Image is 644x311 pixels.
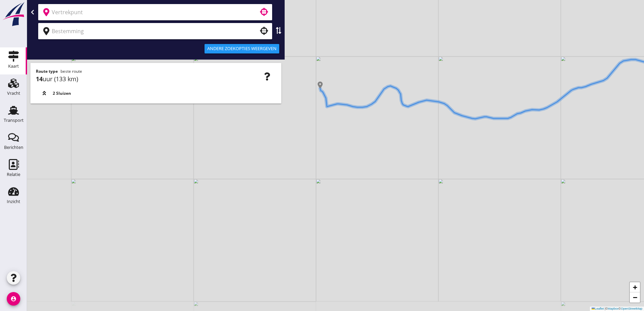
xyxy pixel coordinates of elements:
[7,292,20,306] i: account_circle
[630,292,640,303] a: Zoom out
[621,307,642,310] a: OpenStreetMap
[7,172,20,177] div: Relatie
[7,91,20,95] div: Vracht
[7,199,20,204] div: Inzicht
[36,75,43,83] strong: 14
[608,307,619,310] a: Mapbox
[205,44,279,53] button: Andere zoekopties weergeven
[633,283,637,291] span: +
[8,64,19,68] div: Kaart
[207,45,277,52] div: Andere zoekopties weergeven
[36,68,58,74] strong: Route type
[630,282,640,292] a: Zoom in
[4,145,23,150] div: Berichten
[4,118,24,123] div: Transport
[605,307,605,310] span: |
[53,90,71,96] span: 2 Sluizen
[590,307,644,311] div: © ©
[1,2,26,27] img: logo-small.a267ee39.svg
[317,82,324,88] img: Marker
[36,74,276,84] div: uur (133 km)
[633,293,637,302] span: −
[52,26,249,37] input: Bestemming
[61,68,82,74] span: beste route
[52,7,249,18] input: Vertrekpunt
[592,307,604,310] a: Leaflet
